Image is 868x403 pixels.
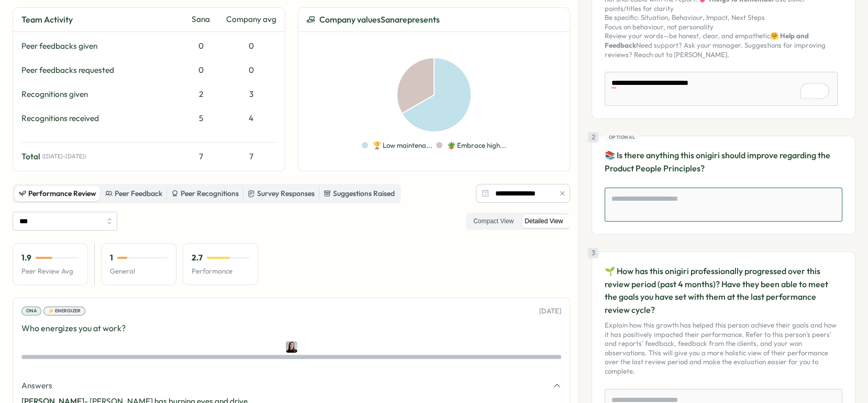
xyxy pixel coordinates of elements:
div: 3 [588,248,598,258]
div: ONA [21,307,41,316]
div: Peer Feedback [105,188,162,200]
div: Performance Review [19,188,96,200]
div: Team Activity [21,13,176,26]
div: 4 [226,113,276,124]
span: ( [DATE] - [DATE] ) [42,153,86,160]
p: [DATE] [539,307,561,316]
div: ⚡ Energizer [43,307,85,316]
div: Peer feedbacks requested [21,64,176,76]
p: Peer Review Avg [21,267,79,276]
div: Survey Responses [248,188,315,200]
p: 🏆 Low maintena... [372,141,432,150]
div: 0 [180,40,222,52]
strong: 🤗 Help and Feedback [605,31,809,49]
div: Company avg [226,14,276,25]
p: 2.7 [192,252,203,264]
div: 2 [588,132,598,143]
div: 0 [180,64,222,76]
textarea: To enrich screen reader interactions, please activate Accessibility in Grammarly extension settings [605,72,838,106]
div: 7 [180,151,222,162]
span: Total [21,151,40,162]
p: 1.9 [21,252,31,264]
p: 📚 Is there anything this onigiri should improve regarding the Product People Principles? [605,149,842,175]
p: Who energizes you at work? [21,322,561,335]
div: 3 [226,89,276,100]
p: 1 [110,252,113,264]
div: Sana [180,14,222,25]
div: 5 [180,113,222,124]
div: 7 [226,151,276,162]
div: Recognitions given [21,89,176,100]
div: 0 [226,40,276,52]
div: Suggestions Raised [324,188,395,200]
span: Answers [21,380,52,391]
p: 🪴 Embrace high... [447,141,506,150]
span: Optional [609,134,635,141]
img: Elena Ladushyna [286,341,297,353]
p: Explain how this growth has helped this person achieve their goals and how it has positively impa... [605,321,842,376]
div: Peer feedbacks given [21,40,176,52]
button: Answers [21,380,561,391]
div: 0 [226,64,276,76]
p: 🌱 How has this onigiri professionally progressed over this review period (past 4 months)? Have th... [605,265,842,317]
div: 2 [180,89,222,100]
label: Compact View [468,215,519,228]
p: General [110,267,168,276]
div: Recognitions received [21,113,176,124]
label: Detailed View [519,215,568,228]
div: Peer Recognitions [171,188,239,200]
p: Performance [192,267,249,276]
span: Company values Sana represents [319,13,440,26]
